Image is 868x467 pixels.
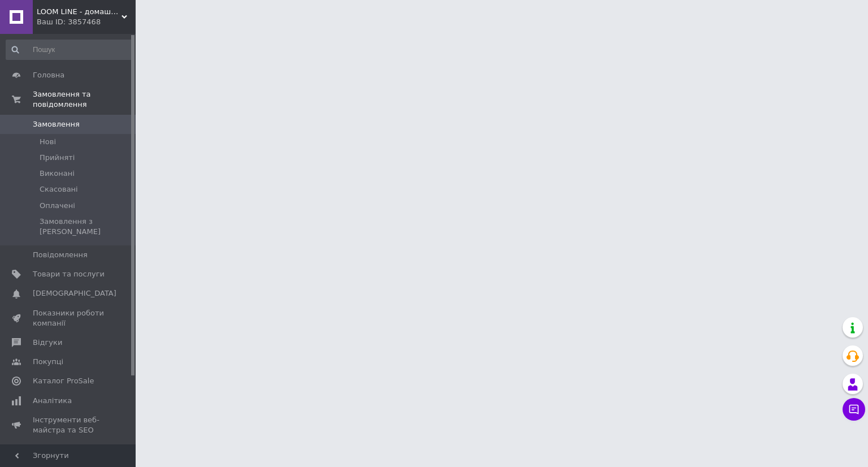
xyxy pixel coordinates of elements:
span: Інструменти веб-майстра та SEO [33,415,105,435]
span: [DEMOGRAPHIC_DATA] [33,288,116,299]
button: Чат з покупцем [843,398,865,421]
span: Аналітика [33,396,72,406]
span: Замовлення та повідомлення [33,89,136,110]
span: Відгуки [33,338,62,348]
span: Замовлення [33,119,80,129]
span: Головна [33,70,64,80]
span: Виконані [40,168,75,179]
span: LOOM LINE - домашній одяг для всієї сім'ї [37,7,121,17]
span: Оплачені [40,201,75,211]
span: Товари та послуги [33,269,105,279]
div: Ваш ID: 3857468 [37,17,136,27]
span: Замовлення з [PERSON_NAME] [40,217,132,237]
input: Пошук [6,40,133,60]
span: Нові [40,137,56,147]
span: Каталог ProSale [33,376,94,386]
span: Прийняті [40,153,75,163]
span: Повідомлення [33,250,88,260]
span: Покупці [33,357,63,367]
span: Показники роботи компанії [33,308,105,328]
span: Скасовані [40,184,78,194]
